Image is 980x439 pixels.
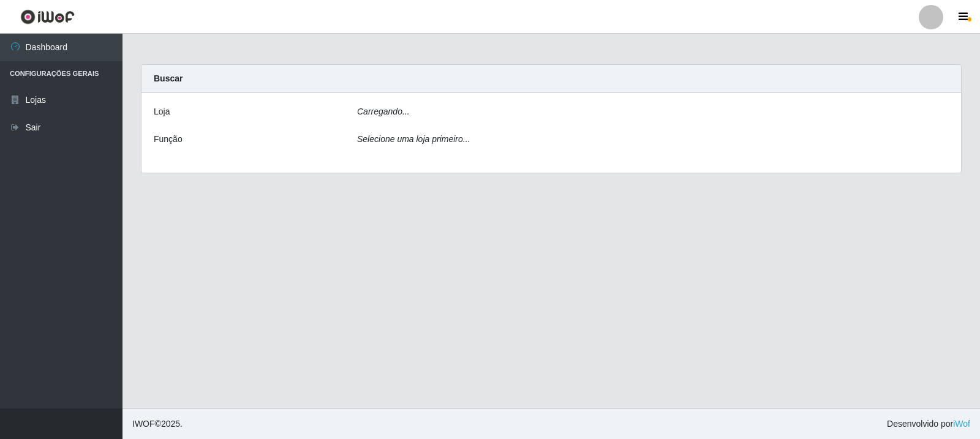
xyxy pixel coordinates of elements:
[953,419,970,429] a: iWof
[357,107,410,116] i: Carregando...
[132,418,183,430] span: © 2025 .
[887,418,970,430] span: Desenvolvido por
[357,134,470,144] i: Selecione uma loja primeiro...
[20,9,75,24] img: CoreUI Logo
[154,133,183,146] label: Função
[132,419,155,429] span: IWOF
[154,73,183,83] strong: Buscar
[154,105,170,118] label: Loja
